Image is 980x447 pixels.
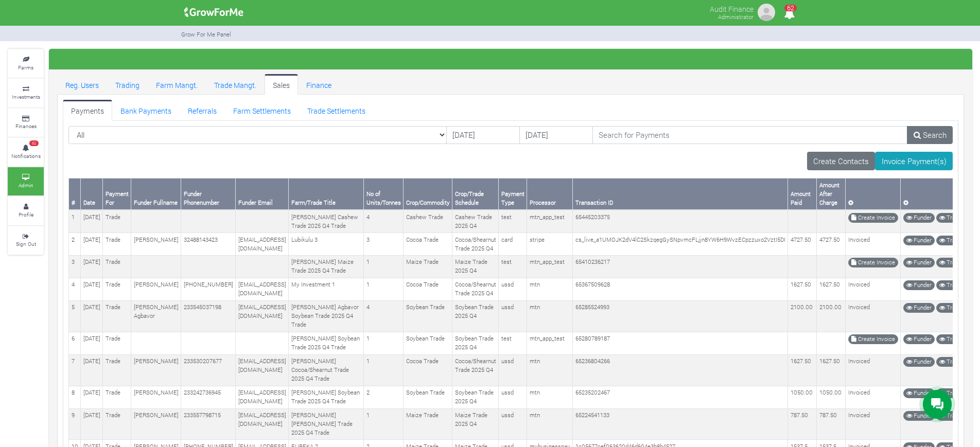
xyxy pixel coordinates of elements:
[181,408,236,440] td: 233557798715
[364,278,404,300] td: 1
[107,74,148,95] a: Trading
[756,2,777,23] img: growforme image
[846,278,901,300] td: Invoiced
[784,5,797,11] span: 62
[903,303,935,313] a: Funder
[527,255,573,278] td: mtn_app_test
[452,278,499,300] td: Cocoa/Shearnut Trade 2025 Q4
[289,255,364,278] td: [PERSON_NAME] Maize Trade 2025 Q4 Trade
[236,354,289,386] td: [EMAIL_ADDRESS][DOMAIN_NAME]
[103,233,131,256] td: Trade
[364,300,404,332] td: 4
[527,354,573,386] td: mtn
[903,280,935,290] a: Funder
[103,408,131,440] td: Trade
[81,278,103,300] td: [DATE]
[236,408,289,440] td: [EMAIL_ADDRESS][DOMAIN_NAME]
[573,408,788,440] td: 65224541133
[131,408,181,440] td: [PERSON_NAME]
[499,178,527,210] th: Payment Type
[527,386,573,408] td: mtn
[404,300,452,332] td: Soybean Trade
[181,278,236,300] td: [PHONE_NUMBER]
[16,240,36,247] small: Sign Out
[181,30,231,38] small: Grow For Me Panel
[936,303,965,313] a: Trade
[404,354,452,386] td: Cocoa Trade
[81,386,103,408] td: [DATE]
[718,13,754,21] small: Administrator
[289,332,364,354] td: [PERSON_NAME] Soybean Trade 2025 Q4 Trade
[29,140,39,147] span: 62
[103,255,131,278] td: Trade
[81,300,103,332] td: [DATE]
[206,74,265,95] a: Trade Mangt.
[103,278,131,300] td: Trade
[573,386,788,408] td: 65235202467
[788,233,817,256] td: 4727.50
[404,278,452,300] td: Cocoa Trade
[131,278,181,300] td: [PERSON_NAME]
[903,213,935,223] a: Funder
[81,210,103,233] td: [DATE]
[289,354,364,386] td: [PERSON_NAME] Cocoa/Shearnut Trade 2025 Q4 Trade
[573,255,788,278] td: 65410236217
[265,74,298,95] a: Sales
[846,408,901,440] td: Invoiced
[452,386,499,408] td: Soybean Trade 2025 Q4
[364,354,404,386] td: 1
[103,332,131,354] td: Trade
[404,210,452,233] td: Cashew Trade
[81,332,103,354] td: [DATE]
[527,408,573,440] td: mtn
[69,354,81,386] td: 7
[903,334,935,344] a: Funder
[404,255,452,278] td: Maize Trade
[404,178,452,210] th: Crop/Commodity
[364,255,404,278] td: 1
[499,354,527,386] td: ussd
[8,167,44,195] a: Admin
[131,386,181,408] td: [PERSON_NAME]
[452,210,499,233] td: Cashew Trade 2025 Q4
[452,255,499,278] td: Maize Trade 2025 Q4
[12,93,40,100] small: Investments
[299,100,374,120] a: Trade Settlements
[364,408,404,440] td: 1
[364,386,404,408] td: 2
[69,233,81,256] td: 2
[404,408,452,440] td: Maize Trade
[907,126,953,145] a: Search
[573,300,788,332] td: 65285524993
[404,332,452,354] td: Soybean Trade
[499,210,527,233] td: test
[148,74,206,95] a: Farm Mangt.
[573,278,788,300] td: 65367509628
[57,74,107,95] a: Reg. Users
[19,182,33,189] small: Admin
[573,233,788,256] td: cs_live_a1UMOJK2dV4lC2SkzqegGySNpvmcFLjjn8YW6H9WvzECpzzuxo2VztI5DI
[81,354,103,386] td: [DATE]
[452,332,499,354] td: Soybean Trade 2025 Q4
[181,2,247,23] img: growforme image
[69,255,81,278] td: 3
[11,152,41,159] small: Notifications
[817,300,846,332] td: 2100.00
[181,300,236,332] td: 233545037198
[131,233,181,256] td: [PERSON_NAME]
[81,255,103,278] td: [DATE]
[131,178,181,210] th: Funder Fullname
[103,300,131,332] td: Trade
[289,300,364,332] td: [PERSON_NAME] Agbavor Soybean Trade 2025 Q4 Trade
[225,100,299,120] a: Farm Settlements
[573,332,788,354] td: 65280789187
[289,278,364,300] td: My Investment 1
[875,152,953,170] a: Invoice Payment(s)
[527,332,573,354] td: mtn_app_test
[103,354,131,386] td: Trade
[573,210,788,233] td: 65445203375
[499,255,527,278] td: test
[848,213,898,223] a: Create Invoice
[69,332,81,354] td: 6
[846,354,901,386] td: Invoiced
